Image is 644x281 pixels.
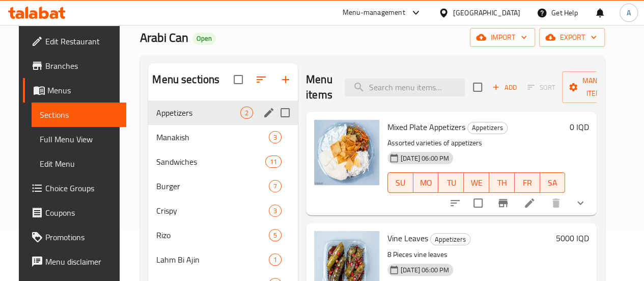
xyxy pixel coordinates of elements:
[23,225,126,249] a: Promotions
[464,172,489,193] button: WE
[468,122,507,134] span: Appetizers
[148,247,298,272] div: Lahm Bi Ajin1
[45,182,118,194] span: Choice Groups
[23,54,126,78] a: Branches
[397,265,453,275] span: [DATE] 06:00 PM
[387,172,413,193] button: SU
[521,80,562,95] span: Select section first
[156,156,265,168] span: Sandwiches
[547,31,597,44] span: export
[387,137,565,149] p: Assorted varieties of appetizers
[515,172,540,193] button: FR
[574,197,586,209] svg: Show Choices
[392,175,409,190] span: SU
[627,7,631,18] span: A
[568,191,593,215] button: show more
[443,191,467,215] button: sort-choices
[539,28,605,47] button: export
[569,120,589,134] h6: 0 IQD
[269,231,281,240] span: 5
[491,191,515,215] button: Branch-specific-item
[413,172,439,193] button: MO
[156,229,269,241] span: Rizo
[314,120,379,185] img: Mixed Plate Appetizers
[40,158,118,170] span: Edit Menu
[148,198,298,223] div: Crispy3
[148,100,298,125] div: Appetizers2edit
[32,127,126,151] a: Full Menu View
[241,108,253,118] span: 2
[40,133,118,145] span: Full Menu View
[417,175,435,190] span: MO
[249,67,273,92] span: Sort sections
[493,175,511,190] span: TH
[478,31,527,44] span: import
[269,131,282,143] div: items
[269,205,282,217] div: items
[156,253,269,266] span: Lahm Bi Ajin
[148,149,298,174] div: Sandwiches11
[266,157,281,167] span: 11
[467,122,508,134] div: Appetizers
[152,72,219,87] h2: Menu sections
[269,182,281,191] span: 7
[555,231,589,245] h6: 5000 IQD
[240,107,253,119] div: items
[47,84,118,96] span: Menus
[148,223,298,247] div: Rizo5
[156,107,240,119] span: Appetizers
[269,253,282,266] div: items
[156,205,269,217] span: Crispy
[45,256,118,268] span: Menu disclaimer
[345,79,465,96] input: search
[148,174,298,198] div: Burger7
[467,192,489,214] span: Select to update
[431,234,470,245] span: Appetizers
[562,71,630,103] button: Manage items
[32,151,126,176] a: Edit Menu
[343,7,405,19] div: Menu-management
[523,197,536,209] a: Edit menu item
[453,7,520,18] div: [GEOGRAPHIC_DATA]
[519,175,536,190] span: FR
[570,74,622,100] span: Manage items
[45,207,118,219] span: Coupons
[23,78,126,103] a: Menus
[32,103,126,127] a: Sections
[387,119,465,135] span: Mixed Plate Appetizers
[265,156,282,168] div: items
[228,69,249,90] span: Select all sections
[261,105,276,120] button: edit
[23,249,126,274] a: Menu disclaimer
[387,248,551,261] p: 8 Pieces vine leaves
[430,233,470,245] div: Appetizers
[491,82,518,93] span: Add
[156,131,269,143] span: Manakish
[156,180,269,192] span: Burger
[269,206,281,216] span: 3
[269,229,282,241] div: items
[489,172,515,193] button: TH
[45,60,118,72] span: Branches
[148,125,298,149] div: Manakish3
[23,176,126,200] a: Choice Groups
[45,231,118,243] span: Promotions
[269,255,281,265] span: 1
[438,172,464,193] button: TU
[140,26,188,49] span: Arabi Can
[269,133,281,142] span: 3
[397,154,453,163] span: [DATE] 06:00 PM
[540,172,566,193] button: SA
[306,72,332,103] h2: Menu items
[192,33,216,45] div: Open
[40,109,118,121] span: Sections
[273,67,298,92] button: Add section
[23,29,126,54] a: Edit Restaurant
[488,80,521,95] span: Add item
[23,200,126,225] a: Coupons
